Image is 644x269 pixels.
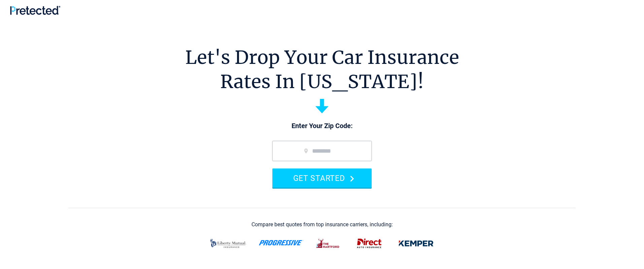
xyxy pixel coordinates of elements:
img: liberty [206,235,250,252]
p: Enter Your Zip Code: [266,121,378,131]
img: direct [353,235,386,252]
h1: Let's Drop Your Car Insurance Rates In [US_STATE]! [185,45,459,94]
div: Compare best quotes from top insurance carriers, including: [251,222,393,228]
button: GET STARTED [272,168,372,188]
img: kemper [394,235,438,252]
input: zip code [272,141,372,161]
img: progressive [259,240,304,245]
img: thehartford [312,235,345,252]
img: Pretected Logo [10,6,60,15]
